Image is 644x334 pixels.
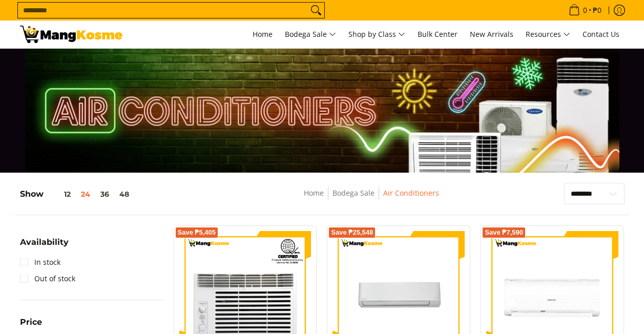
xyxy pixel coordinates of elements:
[20,238,69,246] span: Availability
[20,26,122,43] img: Bodega Sale Aircon l Mang Kosme: Home Appliances Warehouse Sale
[44,190,76,198] button: 12
[348,28,405,41] span: Shop by Class
[280,20,341,48] a: Bodega Sale
[308,3,324,18] button: Search
[20,189,134,199] h5: Show
[95,190,114,198] button: 36
[418,29,458,39] span: Bulk Center
[581,7,589,14] span: 0
[331,229,373,236] span: Save ₱25,548
[485,229,523,236] span: Save ₱7,590
[412,20,463,48] a: Bulk Center
[577,20,625,48] a: Contact Us
[20,318,42,334] summary: Open
[133,20,625,48] nav: Main Menu
[583,29,619,39] span: Contact Us
[228,187,513,210] nav: Breadcrumbs
[253,29,273,39] span: Home
[20,254,60,270] a: In stock
[465,20,518,48] a: New Arrivals
[591,7,603,14] span: ₱0
[383,188,439,198] a: Air Conditioners
[178,229,216,236] span: Save ₱5,405
[114,190,134,198] button: 48
[20,238,69,254] summary: Open
[247,20,278,48] a: Home
[566,5,605,16] span: •
[20,270,75,287] a: Out of stock
[285,28,336,41] span: Bodega Sale
[343,20,410,48] a: Shop by Class
[333,188,375,198] a: Bodega Sale
[76,190,95,198] button: 24
[304,188,324,198] a: Home
[521,20,575,48] a: Resources
[20,318,42,326] span: Price
[526,28,570,41] span: Resources
[470,29,513,39] span: New Arrivals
